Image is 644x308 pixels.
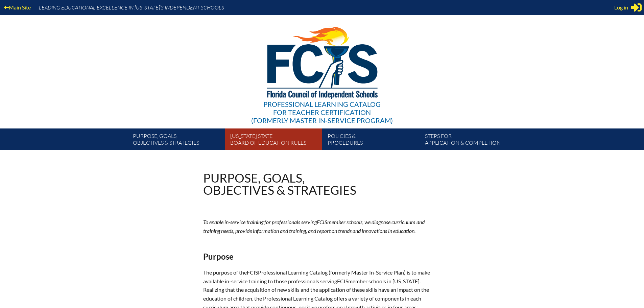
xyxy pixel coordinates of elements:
[614,3,628,11] span: Log in
[248,14,396,126] a: Professional Learning Catalog for Teacher Certification(formerly Master In-service Program)
[228,131,325,150] a: [US_STATE] StateBoard of Education rules
[273,108,371,116] span: for Teacher Certification
[1,3,33,12] a: Main Site
[317,219,327,225] span: FCIS
[337,278,348,284] span: FCIS
[130,131,228,150] a: Purpose, goals,objectives & strategies
[203,218,441,235] p: To enable in-service training for professionals serving member schools, we diagnose curriculum an...
[631,2,642,13] svg: Sign in or register
[247,269,258,276] span: FCIS
[325,131,422,150] a: Policies &Procedures
[203,172,356,196] h1: Purpose, goals, objectives & strategies
[252,15,392,107] img: FCISlogo221.eps
[422,131,520,150] a: Steps forapplication & completion
[203,252,441,261] h2: Purpose
[251,100,393,124] div: Professional Learning Catalog (formerly Master In-service Program)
